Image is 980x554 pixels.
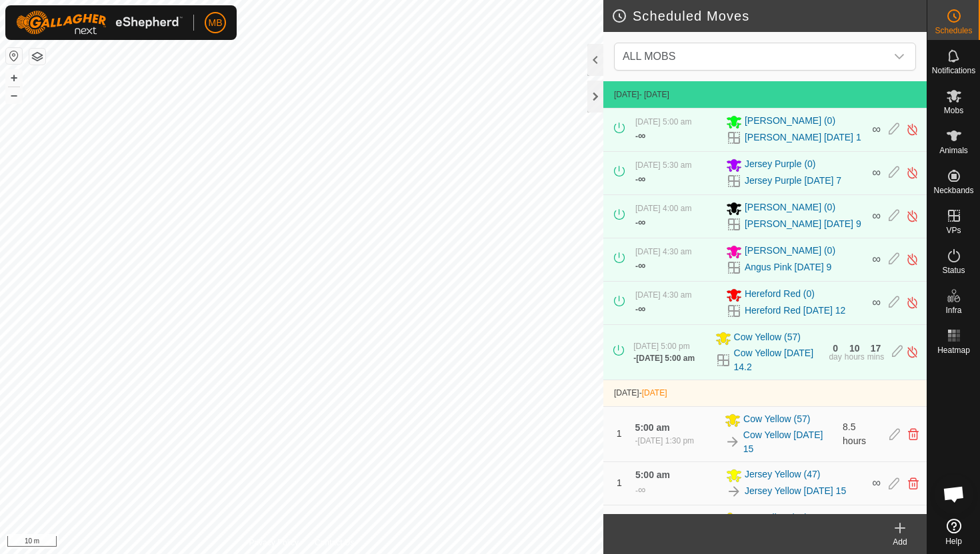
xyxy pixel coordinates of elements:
img: Gallagher Logo [16,11,183,35]
img: Turn off schedule move [906,296,919,310]
span: 8.5 hours [843,421,866,446]
span: [PERSON_NAME] (0) [745,114,835,130]
span: [DATE] 1:30 pm [638,436,694,445]
div: 10 [849,344,860,353]
span: [DATE] 5:00 pm [633,342,689,351]
img: Turn off schedule move [906,345,919,359]
span: - [639,388,667,398]
span: Neckbands [933,186,973,194]
div: - [635,171,645,187]
div: - [635,435,694,447]
div: Open chat [934,474,974,514]
img: Turn off schedule move [906,252,919,266]
span: Cow Yellow (57) [734,330,801,346]
span: ∞ [638,260,645,271]
div: - [635,128,645,144]
a: Jersey Yellow [DATE] 15 [745,484,846,498]
div: - [633,352,695,364]
span: 1 [617,428,622,439]
span: Animals [939,146,968,154]
span: [PERSON_NAME] (0) [745,244,835,260]
span: Jersey Purple (0) [745,157,816,173]
span: Cow Yellow (57) [741,511,807,527]
a: Hereford Red [DATE] 12 [745,304,845,318]
span: ∞ [638,484,645,495]
span: ∞ [638,173,645,184]
span: [DATE] 5:00 am [635,117,691,127]
a: [PERSON_NAME] [DATE] 9 [745,217,861,231]
button: – [6,87,22,103]
img: Turn off schedule move [906,209,919,223]
span: Notifications [932,67,975,75]
img: To [725,434,741,450]
span: ∞ [872,123,881,136]
span: [DATE] 4:30 am [635,290,691,300]
button: Map Layers [29,49,45,65]
span: - [DATE] [639,90,669,99]
span: Jersey Yellow (47) [745,467,821,483]
a: [PERSON_NAME] [DATE] 1 [745,131,861,144]
a: Contact Us [315,537,354,549]
img: To [726,483,742,499]
div: - [635,482,645,498]
span: MB [209,16,223,30]
div: 17 [871,344,881,353]
div: - [635,301,645,317]
span: ∞ [872,166,881,179]
span: [PERSON_NAME] (0) [745,200,835,216]
span: 5:00 am [635,422,670,433]
span: [DATE] 4:00 am [635,204,691,213]
span: ∞ [638,130,645,141]
h2: Scheduled Moves [611,8,927,24]
img: Turn off schedule move [906,166,919,180]
a: Privacy Policy [249,537,299,549]
div: mins [867,353,884,361]
span: 1 [617,477,622,488]
span: 5:00 am [635,469,670,480]
span: [DATE] [614,90,639,99]
div: - [635,258,645,274]
span: ALL MOBS [617,43,886,70]
span: [DATE] [642,388,667,398]
div: - [635,214,645,230]
span: Heatmap [937,346,970,354]
div: 0 [833,344,838,353]
span: ∞ [638,303,645,314]
span: Schedules [935,27,972,35]
a: Angus Pink [DATE] 9 [745,260,831,274]
span: Infra [945,306,961,314]
a: Cow Yellow [DATE] 15 [743,428,835,456]
span: ∞ [872,252,881,266]
div: day [829,353,841,361]
span: VPs [946,226,961,234]
span: ∞ [872,209,881,222]
span: ∞ [638,216,645,228]
span: Mobs [944,107,963,115]
span: [DATE] 5:30 am [635,160,691,170]
div: hours [845,353,865,361]
div: dropdown trigger [886,43,913,70]
span: Help [945,537,962,545]
span: Status [942,266,965,274]
span: ∞ [872,476,881,489]
a: Jersey Purple [DATE] 7 [745,174,841,188]
button: + [6,70,22,86]
a: Help [927,513,980,551]
div: Add [873,536,927,548]
span: Cow Yellow (57) [743,412,810,428]
img: Turn off schedule move [906,123,919,137]
span: [DATE] [614,388,639,398]
span: ∞ [872,296,881,309]
span: ALL MOBS [623,51,675,62]
span: [DATE] 4:30 am [635,247,691,256]
button: Reset Map [6,48,22,64]
span: Hereford Red (0) [745,287,815,303]
a: Cow Yellow [DATE] 14.2 [734,346,821,374]
span: [DATE] 5:00 am [636,354,695,363]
